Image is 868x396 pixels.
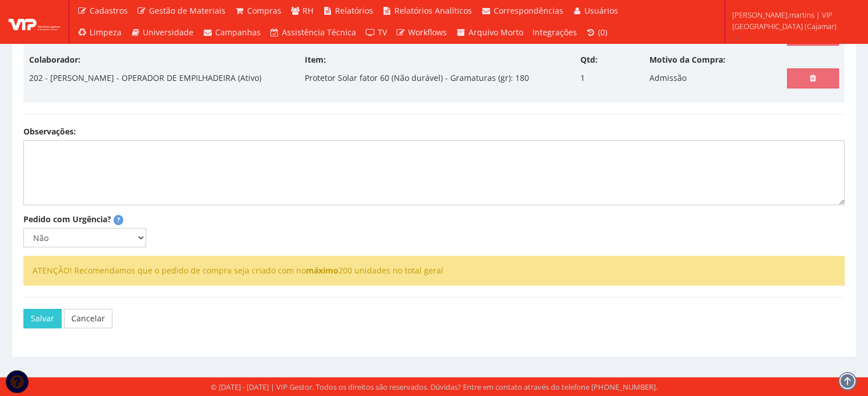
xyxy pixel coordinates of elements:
span: Assistência Técnica [282,27,356,38]
p: 202 - [PERSON_NAME] - OPERADOR DE EMPILHADEIRA (Ativo) [29,68,261,88]
a: Arquivo Morto [451,22,528,43]
span: Pedidos marcados como urgentes serão destacados com uma tarja vermelha e terão seu motivo de urgê... [114,215,123,225]
span: Usuários [584,5,618,16]
a: TV [361,22,391,43]
img: logo [9,13,60,30]
span: Integrações [532,27,577,38]
span: Limpeza [90,27,122,38]
button: Salvar [23,309,62,328]
span: [PERSON_NAME].martins | VIP [GEOGRAPHIC_DATA] (Cajamar) [732,9,853,32]
span: Universidade [143,27,193,38]
span: Cadastros [90,5,128,16]
strong: máximo [306,265,338,276]
span: Campanhas [215,27,261,38]
a: Workflows [391,22,452,43]
a: Assistência Técnica [265,22,361,43]
a: (0) [582,22,612,43]
label: Observações: [23,126,76,137]
label: Motivo da Compra: [649,54,725,66]
p: Admissão [649,68,687,88]
label: Colaborador: [29,54,80,66]
a: Integrações [528,22,582,43]
p: 1 [580,68,585,88]
span: Correspondências [494,5,563,16]
strong: ? [117,215,120,224]
div: © [DATE] - [DATE] | VIP Gestor. Todos os direitos são reservados. Dúvidas? Entre em contato atrav... [211,382,657,393]
span: RH [302,5,313,16]
span: TV [378,27,387,38]
a: Limpeza [72,22,126,43]
span: (0) [598,27,607,38]
span: Relatórios [335,5,373,16]
p: Protetor Solar fator 60 (Não durável) - Gramaturas (gr): 180 [305,68,529,88]
a: Cancelar [64,309,112,328]
span: Gestão de Materiais [149,5,225,16]
span: Compras [247,5,281,16]
span: Arquivo Morto [469,27,523,38]
span: Relatórios Analíticos [394,5,472,16]
a: Campanhas [198,22,265,43]
label: Item: [305,54,326,66]
label: Pedido com Urgência? [23,214,111,225]
label: Qtd: [580,54,597,66]
a: Universidade [126,22,199,43]
span: Workflows [408,27,447,38]
li: ATENÇÃO! Recomendamos que o pedido de compra seja criado com no 200 unidades no total geral [33,265,835,276]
